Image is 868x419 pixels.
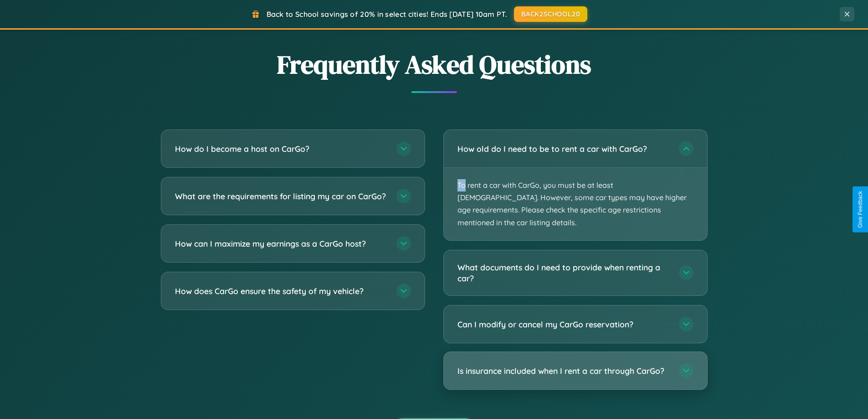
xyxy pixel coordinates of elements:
[457,262,670,284] h3: What documents do I need to provide when renting a car?
[175,238,387,249] h3: How can I maximize my earnings as a CarGo host?
[267,10,507,19] span: Back to School savings of 20% in select cities! Ends [DATE] 10am PT.
[175,143,387,155] h3: How do I become a host on CarGo?
[457,365,670,377] h3: Is insurance included when I rent a car through CarGo?
[175,191,387,202] h3: What are the requirements for listing my car on CarGo?
[514,6,587,22] button: BACK2SCHOOL20
[175,285,387,297] h3: How does CarGo ensure the safety of my vehicle?
[457,319,670,330] h3: Can I modify or cancel my CarGo reservation?
[857,191,863,228] div: Give Feedback
[457,143,670,155] h3: How old do I need to be to rent a car with CarGo?
[161,47,708,82] h2: Frequently Asked Questions
[444,168,707,240] p: To rent a car with CarGo, you must be at least [DEMOGRAPHIC_DATA]. However, some car types may ha...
